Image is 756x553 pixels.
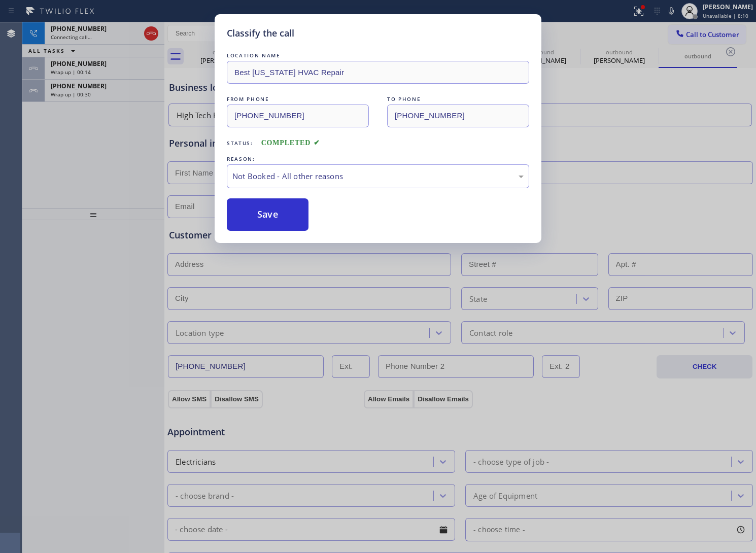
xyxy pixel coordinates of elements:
[232,170,524,182] div: Not Booked - All other reasons
[227,105,369,127] input: From phone
[227,50,529,61] div: LOCATION NAME
[227,198,308,231] button: Save
[387,94,529,105] div: TO PHONE
[387,105,529,127] input: To phone
[227,26,294,40] h5: Classify the call
[261,139,320,147] span: COMPLETED
[227,94,369,105] div: FROM PHONE
[227,140,253,147] span: Status:
[227,154,529,164] div: REASON:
